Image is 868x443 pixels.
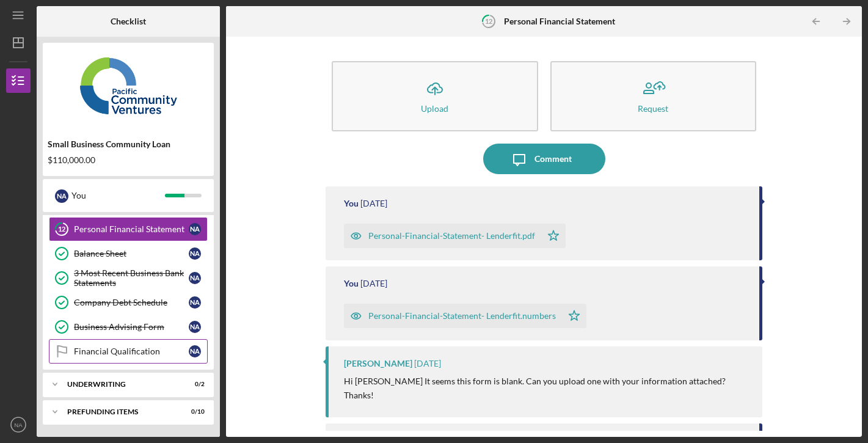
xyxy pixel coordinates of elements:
b: Personal Financial Statement [504,16,615,26]
div: N A [189,223,201,235]
div: You [344,279,359,288]
img: Product logo [43,49,214,122]
div: 0 / 10 [183,408,205,416]
div: You [71,185,165,206]
div: Upload [421,104,448,113]
div: Company Debt Schedule [74,298,189,307]
div: Financial Qualification [74,346,189,356]
button: Upload [332,61,538,131]
div: [PERSON_NAME] [344,359,412,368]
div: $110,000.00 [48,155,209,165]
div: N A [55,189,68,203]
a: Financial QualificationNA [49,339,208,364]
button: NA [6,412,31,437]
div: N A [189,296,201,309]
a: 3 Most Recent Business Bank StatementsNA [49,266,208,290]
div: Personal Financial Statement [74,224,189,234]
button: Personal-Financial-Statement- Lenderfit.numbers [344,304,586,328]
div: Request [638,104,668,113]
div: You [344,199,359,208]
div: N A [189,345,201,357]
div: Balance Sheet [74,249,189,258]
b: Checklist [111,16,146,26]
div: 0 / 2 [183,381,205,388]
a: Business Advising FormNA [49,315,208,339]
text: NA [14,422,23,428]
div: Prefunding Items [67,408,174,416]
time: 2025-09-17 22:23 [360,199,387,208]
time: 2025-09-12 23:40 [360,279,387,288]
button: Personal-Financial-Statement- Lenderfit.pdf [344,224,566,248]
tspan: 12 [58,225,65,233]
div: N A [189,272,201,284]
div: Underwriting [67,381,174,388]
a: Company Debt ScheduleNA [49,290,208,315]
div: N A [189,321,201,333]
a: 12Personal Financial StatementNA [49,217,208,241]
button: Request [550,61,756,131]
div: Personal-Financial-Statement- Lenderfit.numbers [368,311,556,321]
p: Hi [PERSON_NAME] It seems this form is blank. Can you upload one with your information attached? ... [344,375,750,402]
div: Business Advising Form [74,322,189,332]
div: Comment [534,144,572,174]
button: Comment [483,144,605,174]
div: N A [189,247,201,260]
a: Balance SheetNA [49,241,208,266]
tspan: 12 [484,17,492,25]
time: 2025-09-12 21:05 [414,359,441,368]
div: Small Business Community Loan [48,139,209,149]
div: Personal-Financial-Statement- Lenderfit.pdf [368,231,535,241]
div: 3 Most Recent Business Bank Statements [74,268,189,288]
